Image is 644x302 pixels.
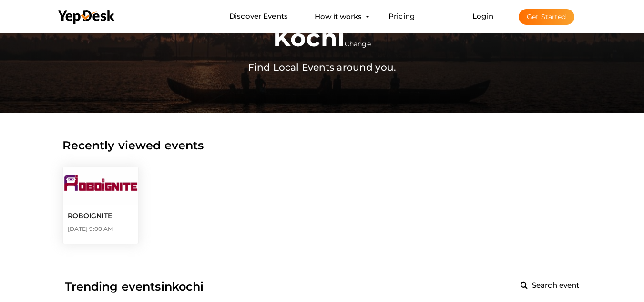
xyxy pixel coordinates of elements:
[62,136,204,155] label: Recently viewed events
[161,280,204,293] span: in
[345,40,371,48] span: Change
[248,60,396,75] label: Find Local Events around you.
[65,278,204,296] label: Trending events
[388,8,415,25] a: Pricing
[312,8,365,25] button: How it works
[229,8,288,25] a: Discover Events
[63,167,138,205] img: A5443PDH_small.png
[172,280,204,293] span: kochi
[68,212,133,220] a: ROBOIGNITE
[519,9,574,25] button: Get Started
[530,281,580,290] span: Search event
[68,225,133,233] div: [DATE] 9:00 AM
[273,19,345,57] label: kochi
[472,11,493,21] a: Login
